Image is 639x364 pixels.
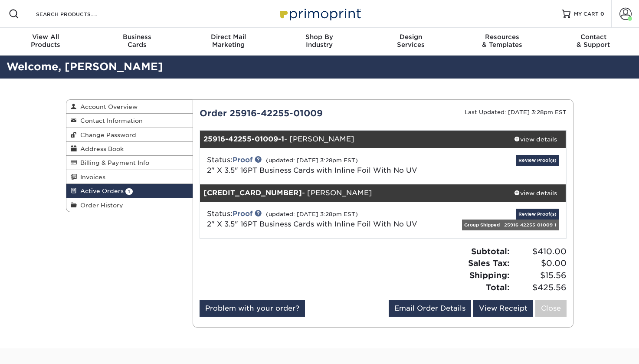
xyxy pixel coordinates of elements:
[471,246,510,256] strong: Subtotal:
[473,300,533,317] a: View Receipt
[200,131,505,148] div: - [PERSON_NAME]
[200,209,444,230] div: Status:
[233,156,252,164] a: Proof
[456,33,547,41] span: Resources
[516,209,559,220] a: Review Proof(s)
[365,33,456,41] span: Design
[486,282,510,292] strong: Total:
[77,202,123,209] span: Order History
[66,156,193,170] a: Billing & Payment Info
[365,28,456,56] a: DesignServices
[77,187,124,194] span: Active Orders
[505,189,566,197] div: view details
[35,9,120,19] input: SEARCH PRODUCTS.....
[66,114,193,128] a: Contact Information
[77,117,143,124] span: Contact Information
[512,282,567,294] span: $425.56
[468,258,510,268] strong: Sales Tax:
[266,211,358,217] small: (updated: [DATE] 3:28pm EST)
[66,142,193,156] a: Address Book
[274,28,365,56] a: Shop ByIndustry
[465,109,567,115] small: Last Updated: [DATE] 3:28pm EST
[200,184,505,202] div: - [PERSON_NAME]
[462,220,559,230] div: Group Shipped - 25916-42255-01009-1
[600,11,604,17] span: 0
[91,28,182,56] a: BusinessCards
[200,300,305,317] a: Problem with your order?
[77,131,136,138] span: Change Password
[193,107,383,120] div: Order 25916-42255-01009
[183,33,274,49] div: Marketing
[548,33,639,41] span: Contact
[548,33,639,49] div: & Support
[266,157,358,164] small: (updated: [DATE] 3:28pm EST)
[77,145,124,152] span: Address Book
[456,28,547,56] a: Resources& Templates
[274,33,365,49] div: Industry
[505,135,566,144] div: view details
[469,270,510,280] strong: Shipping:
[66,100,193,114] a: Account Overview
[276,4,363,23] img: Primoprint
[77,103,138,110] span: Account Overview
[66,170,193,184] a: Invoices
[203,189,302,197] strong: [CREDIT_CARD_NUMBER]
[516,155,559,166] a: Review Proof(s)
[77,174,105,180] span: Invoices
[365,33,456,49] div: Services
[233,210,252,218] a: Proof
[512,269,567,282] span: $15.56
[66,198,193,212] a: Order History
[200,155,444,176] div: Status:
[505,131,566,148] a: view details
[125,188,133,195] span: 1
[505,184,566,202] a: view details
[91,33,182,41] span: Business
[512,246,567,258] span: $410.00
[203,135,284,143] strong: 25916-42255-01009-1
[207,166,417,174] a: 2" X 3.5" 16PT Business Cards with Inline Foil With No UV
[274,33,365,41] span: Shop By
[66,128,193,142] a: Change Password
[456,33,547,49] div: & Templates
[77,159,149,166] span: Billing & Payment Info
[183,28,274,56] a: Direct MailMarketing
[66,184,193,198] a: Active Orders 1
[512,257,567,269] span: $0.00
[389,300,471,317] a: Email Order Details
[91,33,182,49] div: Cards
[207,220,417,228] a: 2" X 3.5" 16PT Business Cards with Inline Foil With No UV
[183,33,274,41] span: Direct Mail
[535,300,567,317] a: Close
[574,10,599,18] span: MY CART
[548,28,639,56] a: Contact& Support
